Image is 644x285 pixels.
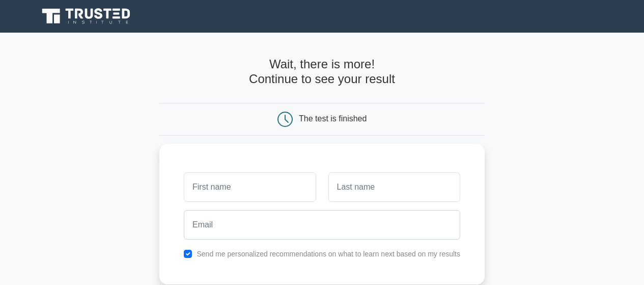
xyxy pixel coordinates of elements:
[328,172,460,202] input: Last name
[159,57,485,87] h4: Wait, there is more! Continue to see your result
[197,250,460,258] label: Send me personalized recommendations on what to learn next based on my results
[299,114,367,123] div: The test is finished
[184,172,316,202] input: First name
[184,210,460,240] input: Email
